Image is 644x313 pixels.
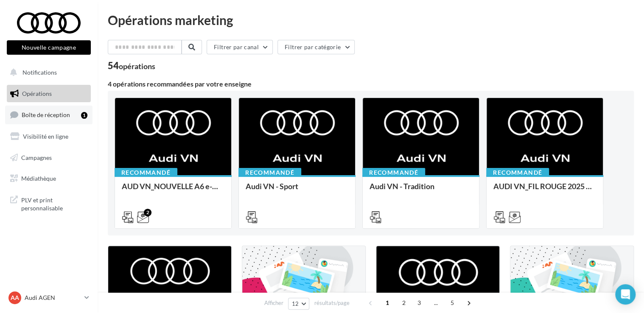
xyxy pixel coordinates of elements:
span: 12 [292,300,299,307]
div: opérations [119,62,155,70]
button: Filtrer par catégorie [277,40,355,54]
span: résultats/page [314,299,349,307]
a: Visibilité en ligne [5,128,92,145]
div: Recommandé [238,168,301,177]
span: PLV et print personnalisable [21,194,87,212]
button: 12 [288,298,310,310]
span: Médiathèque [21,175,56,182]
span: Boîte de réception [22,111,70,118]
div: 4 opérations recommandées par votre enseigne [108,81,634,87]
div: 1 [81,112,87,119]
span: 2 [397,296,411,310]
span: 5 [445,296,459,310]
span: Campagnes [21,154,52,161]
span: 3 [412,296,426,310]
div: Recommandé [362,168,425,177]
span: Afficher [264,299,283,307]
div: Opérations marketing [108,14,634,26]
div: Audi VN - Sport [246,182,348,199]
div: AUDI VN_FIL ROUGE 2025 - A1, Q2, Q3, Q5 et Q4 e-tron [493,182,596,199]
button: Filtrer par canal [207,40,273,54]
a: Opérations [5,85,92,103]
a: PLV et print personnalisable [5,191,92,216]
span: Visibilité en ligne [23,133,68,140]
p: Audi AGEN [25,293,81,302]
div: Audi VN - Tradition [370,182,472,199]
div: 2 [144,209,151,216]
button: Notifications [5,64,89,81]
span: Opérations [22,90,52,97]
a: Campagnes [5,149,92,167]
button: Nouvelle campagne [7,40,91,55]
a: Médiathèque [5,170,92,187]
span: 1 [381,296,394,310]
div: Open Intercom Messenger [615,284,636,305]
div: Recommandé [486,168,549,177]
a: Boîte de réception1 [5,106,92,124]
div: AUD VN_NOUVELLE A6 e-tron [122,182,224,199]
div: 54 [108,61,155,70]
a: AA Audi AGEN [7,290,91,306]
div: Recommandé [115,168,177,177]
span: Notifications [22,69,57,76]
span: AA [11,293,19,302]
span: ... [429,296,442,310]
